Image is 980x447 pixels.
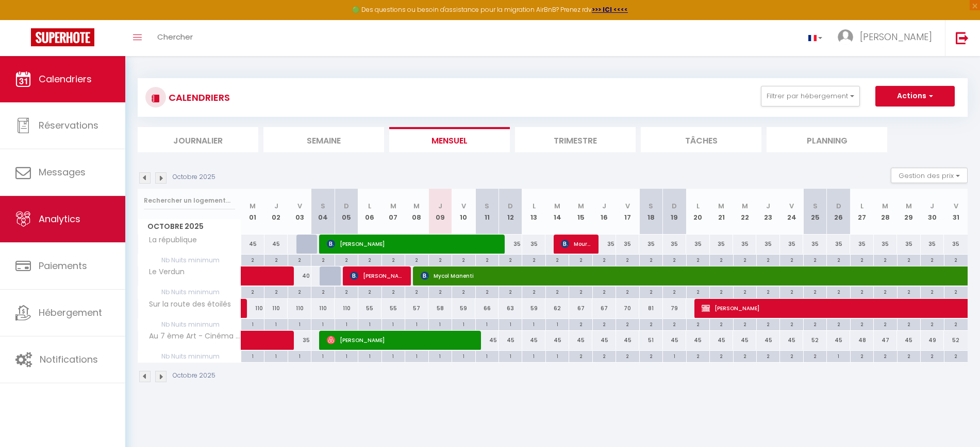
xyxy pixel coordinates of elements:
div: 2 [944,255,968,264]
li: Planning [767,127,887,152]
abbr: M [413,201,420,211]
div: 2 [804,351,826,361]
abbr: J [602,201,606,211]
div: 2 [734,351,756,361]
span: Sur la route des étoilés [140,299,234,310]
th: 20 [686,189,709,235]
div: 2 [264,255,287,264]
abbr: M [718,201,724,211]
div: 2 [546,255,569,264]
div: 55 [358,299,381,318]
div: 2 [405,255,428,264]
div: 110 [288,299,311,318]
th: 31 [944,189,968,235]
div: 110 [264,299,288,318]
div: 2 [593,319,616,329]
th: 22 [733,189,756,235]
span: La république [140,235,200,246]
div: 2 [593,255,616,264]
div: 2 [663,255,686,264]
div: 35 [710,235,733,254]
div: 2 [804,287,826,296]
abbr: L [860,201,863,211]
div: 2 [687,255,709,264]
div: 2 [851,319,873,329]
div: 45 [545,331,569,350]
span: Hébergement [39,306,102,319]
abbr: J [438,201,442,211]
div: 2 [921,255,943,264]
abbr: L [368,201,371,211]
th: 29 [897,189,920,235]
div: 2 [546,287,569,296]
div: 81 [639,299,662,318]
div: 1 [663,351,686,361]
div: 2 [640,287,662,296]
div: 1 [827,351,850,361]
span: [PERSON_NAME] [327,234,497,254]
abbr: M [906,201,912,211]
span: Nb Nuits minimum [138,255,241,266]
div: 1 [288,351,311,361]
th: 10 [452,189,475,235]
span: Nb Nuits minimum [138,287,241,298]
div: 45 [780,331,803,350]
img: logout [956,31,969,44]
div: 2 [851,351,873,361]
abbr: M [882,201,888,211]
div: 2 [710,255,733,264]
div: 58 [428,299,452,318]
div: 2 [804,255,826,264]
a: ... [PERSON_NAME] [830,20,945,56]
div: 2 [522,287,545,296]
th: 03 [288,189,311,235]
abbr: V [954,201,958,211]
div: 2 [499,287,522,296]
div: 45 [522,331,545,350]
th: 08 [405,189,428,235]
div: 2 [569,351,592,361]
div: 2 [734,287,756,296]
div: 2 [827,287,850,296]
div: 45 [897,331,920,350]
th: 25 [803,189,826,235]
th: 13 [522,189,545,235]
div: 45 [616,331,639,350]
a: >>> ICI <<<< [592,5,628,14]
div: 2 [358,287,381,296]
div: 2 [241,287,264,296]
div: 45 [264,235,288,254]
div: 2 [780,255,803,264]
th: 18 [639,189,662,235]
div: 2 [710,319,733,329]
abbr: V [789,201,794,211]
div: 2 [429,255,452,264]
abbr: L [696,201,700,211]
th: 17 [616,189,639,235]
div: 2 [780,287,803,296]
div: 1 [288,319,311,329]
div: 2 [710,287,733,296]
div: 1 [452,319,475,329]
div: 1 [429,351,452,361]
div: 1 [499,351,522,361]
abbr: M [578,201,584,211]
abbr: M [390,201,396,211]
div: 57 [405,299,428,318]
div: 110 [241,299,264,318]
div: 35 [780,235,803,254]
p: Octobre 2025 [173,172,215,182]
div: 2 [734,255,756,264]
div: 45 [241,235,264,254]
div: 2 [569,255,592,264]
th: 19 [663,189,686,235]
div: 35 [874,235,897,254]
div: 1 [546,351,569,361]
div: 1 [499,319,522,329]
span: Chercher [157,31,193,42]
div: 2 [898,351,920,361]
div: 45 [499,331,522,350]
div: 2 [944,287,968,296]
span: Nb Nuits minimum [138,319,241,330]
th: 01 [241,189,264,235]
